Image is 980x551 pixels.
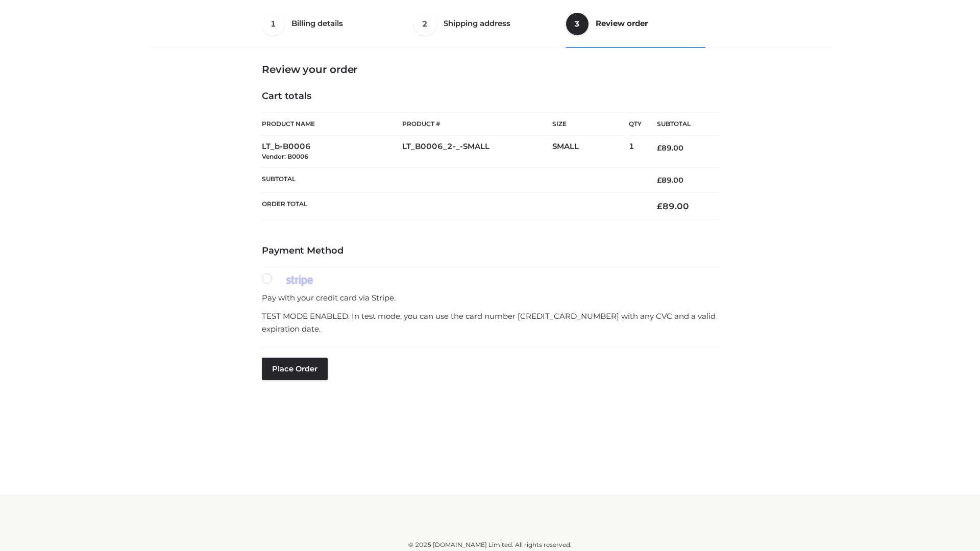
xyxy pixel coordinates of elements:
[657,176,661,185] span: £
[262,358,328,380] button: Place order
[629,136,642,168] td: 1
[657,201,663,211] span: £
[152,540,828,550] div: © 2025 [DOMAIN_NAME] Limited. All rights reserved.
[262,193,642,220] th: Order Total
[262,136,402,168] td: LT_b-B0006
[402,136,552,168] td: LT_B0006_2-_-SMALL
[657,201,689,211] bdi: 89.00
[629,112,642,136] th: Qty
[642,113,718,136] th: Subtotal
[552,113,624,136] th: Size
[262,245,718,257] h4: Payment Method
[657,176,683,185] bdi: 89.00
[262,91,718,102] h4: Cart totals
[262,63,718,76] h3: Review your order
[262,112,402,136] th: Product Name
[262,167,642,192] th: Subtotal
[657,143,661,153] span: £
[262,310,718,336] p: TEST MODE ENABLED. In test mode, you can use the card number [CREDIT_CARD_NUMBER] with any CVC an...
[657,143,683,153] bdi: 89.00
[262,153,308,160] small: Vendor: B0006
[552,136,629,168] td: SMALL
[262,291,718,305] p: Pay with your credit card via Stripe.
[402,112,552,136] th: Product #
